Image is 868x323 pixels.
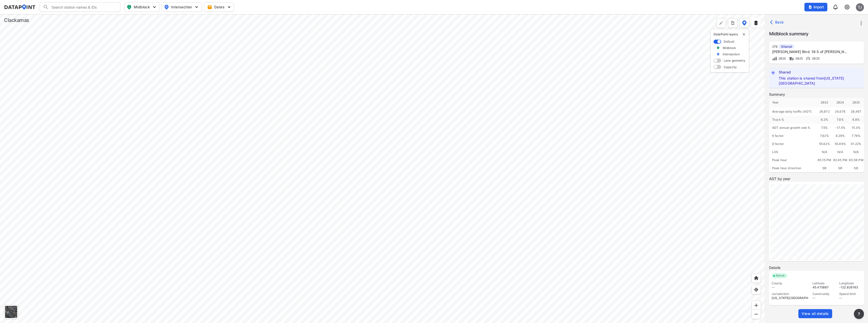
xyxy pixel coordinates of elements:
[769,18,786,26] button: Back
[848,156,864,164] div: 03:30 PM
[771,20,784,25] span: Back
[817,132,832,140] div: 7.62%
[769,124,817,132] div: ADT annual growth rate %
[848,116,864,124] div: 6.8 %
[208,5,231,10] span: Dates
[742,32,746,36] button: delete
[839,296,861,300] div: --
[812,292,835,296] div: Community
[839,281,861,285] div: Longitude
[754,312,759,317] img: MAAAAAElFTkSuQmCC
[769,176,864,181] label: ADT by year
[754,303,759,308] img: ZvzfEJKXnyWIrJytrsY285QMwk63cM6Drc+sIAAAAASUVORK5CYII=
[769,30,864,37] label: Midblock summary
[817,140,832,148] div: 55.62%
[207,5,212,10] img: calendar-gold.39a51dde.svg
[769,156,817,164] div: Peak hour
[164,4,170,10] img: map_pin_int.54838e6b.svg
[127,4,156,10] span: Midblock
[769,132,817,140] div: K factor
[754,276,759,281] img: +XpAUvaXAN7GudzAAAAAElFTkSuQmCC
[812,285,835,289] div: 45.475887
[779,70,862,75] span: Shared
[769,148,817,156] div: LOS
[751,273,761,283] div: Home
[126,4,132,10] img: map_pin_mid.602f9df1.svg
[839,285,861,289] div: -122.826103
[789,56,794,61] img: Vehicle class
[772,296,808,300] div: [US_STATE][GEOGRAPHIC_DATA]
[848,140,864,148] div: 61.22%
[811,57,820,60] span: 2025
[716,52,720,56] img: marker_Intersection.6861001b.svg
[832,108,848,116] div: 24,676
[807,5,824,10] span: Import
[730,20,735,26] img: xqJnZQTG2JQi0x5lvmkeSNbbgIiQD62bqHG8IfrOzanD0FsRdYrij6fAAAAAElFTkSuQmCC
[817,116,832,124] div: 8.3 %
[794,57,803,60] span: 2025
[832,124,848,132] div: -17.4 %
[723,46,736,50] label: Midblock
[856,3,864,11] div: TJ
[772,44,849,49] div: 278
[751,309,761,319] div: Zoom out
[4,5,36,10] img: dataPointLogo.9353c09d.svg
[772,292,808,296] div: Jurisdiction
[857,311,861,317] span: ?
[714,32,746,36] p: DataPoint layers
[848,124,864,132] div: 15.4 %
[724,58,745,63] label: Lane geometry
[817,97,832,108] div: 2023
[724,65,737,69] label: Capacity
[839,292,861,296] div: Speed limit
[4,305,18,319] div: Toggle basemap
[772,285,808,289] div: --
[817,108,832,116] div: 29,872
[751,18,761,28] button: External layers
[742,20,747,26] img: data-point-layers.37681fc9.svg
[817,124,832,132] div: 7.5 %
[832,97,848,108] div: 2024
[857,19,865,28] button: more
[753,20,758,26] img: layers.ee07997e.svg
[772,281,808,285] div: County
[751,301,761,310] div: Zoom in
[774,273,787,278] span: Active
[204,2,234,12] button: Dates
[742,32,746,36] img: close-external-leyer.3061a1c7.svg
[804,3,827,11] button: Import
[832,4,838,10] img: 8A77J+mXikMhHQAAAAASUVORK5CYII=
[832,140,848,148] div: 55.89%
[769,92,864,97] label: Summary
[719,20,724,26] img: +Dz8AAAAASUVORK5CYII=
[716,46,720,50] img: marker_Midblock.5ba75e30.svg
[723,52,740,56] label: Intersection
[162,2,202,12] button: Intersection
[769,97,817,108] div: Year
[848,108,864,116] div: 28,467
[848,97,864,108] div: 2025
[769,164,817,172] div: Peak hour direction
[806,56,811,61] img: Vehicle speed
[754,287,759,292] img: zeq5HYn9AnE9l6UmnFLPAAAAAElFTkSuQmCC
[854,309,864,319] button: more
[769,116,817,124] div: Truck %
[777,57,786,60] span: 2025
[848,132,864,140] div: 7.78%
[832,156,848,164] div: 02:45 PM
[844,4,850,10] img: cids17cp3yIFEOpj3V8A9qJSH103uA521RftCD4eeui4ksIb+krbm5XvIjxD52OS6NWLn9gAAAAAElFTkSuQmCC
[832,164,848,172] div: SB
[802,311,829,316] span: View all details
[769,140,817,148] div: D factor
[769,108,817,116] div: Average daily traffic (ADT)
[808,5,812,9] img: file_add.62c1e8a2.svg
[728,18,738,28] button: more
[804,5,830,9] a: Import
[812,296,835,300] div: --
[4,17,29,24] div: Clackamas
[812,281,835,285] div: Latitude
[772,56,777,61] img: Volume count
[817,164,832,172] div: SB
[772,49,849,54] div: Murray Blvd .10 S of Allen Blvd [ A ]
[779,76,862,86] label: Washington County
